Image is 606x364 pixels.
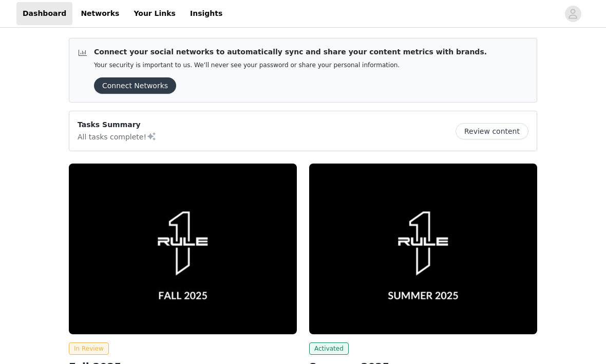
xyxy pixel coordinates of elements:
button: Connect Networks [94,77,176,94]
a: Your Links [127,2,182,25]
div: avatar [568,6,578,22]
a: Networks [74,2,125,25]
img: Rule One Proteins [309,164,537,334]
p: Tasks Summary [78,119,157,130]
p: Your security is important to us. We’ll never see your password or share your personal information. [94,62,487,69]
p: Connect your social networks to automatically sync and share your content metrics with brands. [94,47,487,57]
a: Dashboard [16,2,72,25]
span: Activated [309,342,349,355]
button: Review content [456,123,528,139]
a: Insights [184,2,229,25]
img: Rule One Proteins [69,164,297,334]
span: In Review [69,342,109,355]
p: All tasks complete! [78,130,157,143]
